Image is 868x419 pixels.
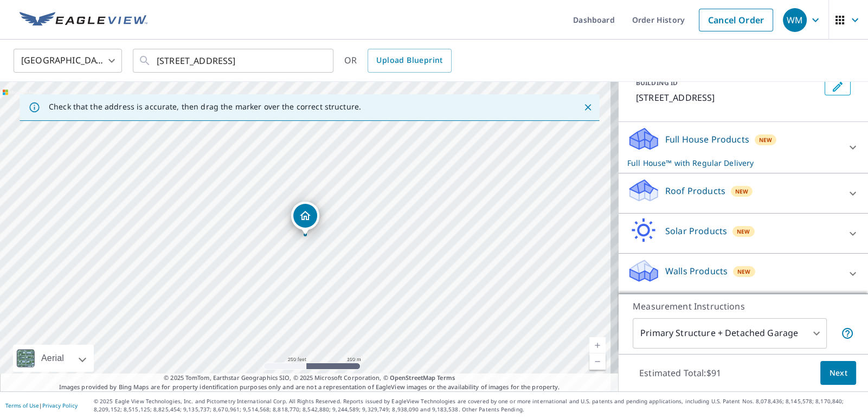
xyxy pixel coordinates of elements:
button: Close [581,100,595,114]
input: Search by address or latitude-longitude [157,46,311,76]
div: WM [783,8,807,32]
a: Privacy Policy [42,402,78,409]
p: Solar Products [665,224,727,237]
a: Upload Blueprint [368,49,451,73]
div: Aerial [13,345,94,372]
p: BUILDING ID [636,78,678,87]
a: Cancel Order [699,9,773,31]
p: Walls Products [665,265,728,278]
img: EV Logo [20,12,147,28]
p: Roof Products [665,184,725,197]
div: OR [344,49,452,73]
a: Current Level 17, Zoom Out [589,353,606,370]
div: Dropped pin, building 1, Residential property, 147 Cantering Hills Ln Summerville, SC 29483 [291,202,319,235]
div: Primary Structure + Detached Garage [633,318,827,349]
p: Full House™ with Regular Delivery [627,157,840,169]
p: Check that the address is accurate, then drag the marker over the correct structure. [49,102,361,112]
span: Your report will include the primary structure and a detached garage if one exists. [841,327,854,340]
span: New [737,227,750,236]
span: New [759,136,773,144]
div: Walls ProductsNew [627,258,859,289]
p: Measurement Instructions [633,300,854,313]
span: Next [829,366,847,380]
a: Current Level 17, Zoom In [589,337,606,353]
a: Terms [437,373,455,382]
span: © 2025 TomTom, Earthstar Geographics SIO, © 2025 Microsoft Corporation, © [164,373,455,383]
div: Solar ProductsNew [627,218,859,249]
div: [GEOGRAPHIC_DATA] [14,46,122,76]
p: © 2025 Eagle View Technologies, Inc. and Pictometry International Corp. All Rights Reserved. Repo... [94,397,863,414]
p: Full House Products [665,133,749,146]
span: Upload Blueprint [376,54,442,67]
button: Next [820,361,856,385]
p: | [5,402,78,409]
a: OpenStreetMap [390,373,435,382]
p: Estimated Total: $91 [631,361,730,385]
div: Roof ProductsNew [627,178,859,209]
span: New [735,187,749,196]
button: Edit building 1 [825,78,851,95]
span: New [737,267,751,276]
a: Terms of Use [5,402,39,409]
div: Full House ProductsNewFull House™ with Regular Delivery [627,126,859,169]
p: [STREET_ADDRESS] [636,91,820,104]
div: Aerial [38,345,67,372]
